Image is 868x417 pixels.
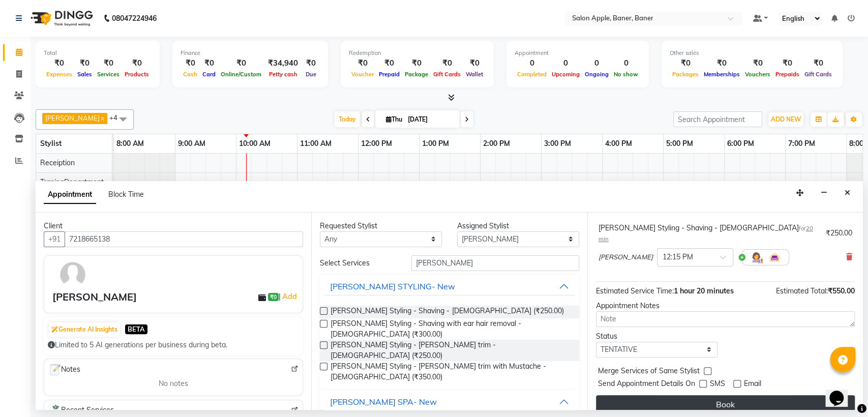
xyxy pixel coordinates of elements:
[670,49,834,57] div: Other sales
[611,71,641,78] span: No show
[603,136,635,151] a: 4:00 PM
[95,57,122,69] div: ₹0
[598,366,700,378] span: Merge Services of Same Stylist
[358,136,395,151] a: 12:00 PM
[549,57,582,69] div: 0
[420,136,452,151] a: 1:00 PM
[826,228,852,239] div: ₹250.00
[431,57,463,69] div: ₹0
[402,71,431,78] span: Package
[463,71,486,78] span: Wallet
[598,223,822,244] div: [PERSON_NAME] Styling - Shaving - [DEMOGRAPHIC_DATA]
[95,71,122,78] span: Services
[181,57,200,69] div: ₹0
[771,115,801,123] span: ADD NEW
[218,57,264,69] div: ₹0
[515,57,549,69] div: 0
[744,378,761,391] span: Email
[200,71,218,78] span: Card
[324,393,575,411] button: [PERSON_NAME] SPA- New
[44,71,75,78] span: Expenses
[598,225,813,243] span: 20 min
[44,49,152,57] div: Total
[109,113,125,122] span: +4
[768,112,803,127] button: ADD NEW
[611,57,641,69] div: 0
[181,49,320,57] div: Finance
[457,221,579,231] div: Assigned Stylist
[802,57,834,69] div: ₹0
[49,322,120,337] button: Generate AI Insights
[376,71,402,78] span: Prepaid
[281,290,298,303] a: Add
[159,378,188,389] span: No notes
[549,71,582,78] span: Upcoming
[122,57,152,69] div: ₹0
[44,186,96,204] span: Appointment
[45,114,100,122] span: [PERSON_NAME]
[596,395,855,413] button: Book
[596,301,855,311] div: Appointment Notes
[402,57,431,69] div: ₹0
[701,57,742,69] div: ₹0
[108,190,144,199] span: Block Time
[236,136,273,151] a: 10:00 AM
[312,258,404,269] div: Select Services
[112,4,157,33] b: 08047224946
[320,221,442,231] div: Requested Stylist
[411,255,579,271] input: Search by service name
[44,57,75,69] div: ₹0
[40,177,104,187] span: TraningDepartment
[44,231,65,247] button: +91
[825,376,858,407] iframe: chat widget
[324,277,575,295] button: [PERSON_NAME] STYLING- New
[303,71,319,78] span: Due
[122,71,152,78] span: Products
[218,71,264,78] span: Online/Custom
[44,221,303,231] div: Client
[335,111,360,127] span: Today
[40,139,62,148] span: Stylist
[463,57,486,69] div: ₹0
[598,378,695,391] span: Send Appointment Details On
[786,136,818,151] a: 7:00 PM
[200,57,218,69] div: ₹0
[598,225,813,243] small: for
[75,71,95,78] span: Sales
[701,71,742,78] span: Memberships
[268,293,279,301] span: ₹0
[266,71,300,78] span: Petty cash
[114,136,146,151] a: 8:00 AM
[664,136,696,151] a: 5:00 PM
[515,71,549,78] span: Completed
[330,280,455,292] div: [PERSON_NAME] STYLING- New
[742,57,773,69] div: ₹0
[383,115,405,123] span: Thu
[279,290,298,303] span: |
[515,49,641,57] div: Appointment
[742,71,773,78] span: Vouchers
[776,286,828,295] span: Estimated Total:
[582,71,611,78] span: Ongoing
[725,136,757,151] a: 6:00 PM
[48,340,299,350] div: Limited to 5 AI generations per business during beta.
[349,57,376,69] div: ₹0
[40,158,75,167] span: Receiption
[598,252,653,262] span: [PERSON_NAME]
[26,4,96,33] img: logo
[542,136,574,151] a: 3:00 PM
[65,231,303,247] input: Search by Name/Mobile/Email/Code
[75,57,95,69] div: ₹0
[48,404,114,416] span: Recent Services
[405,112,456,127] input: 2025-09-04
[773,71,802,78] span: Prepaids
[596,331,718,342] div: Status
[302,57,320,69] div: ₹0
[768,251,781,263] img: Interior.png
[331,361,571,382] span: [PERSON_NAME] Styling - [PERSON_NAME] trim with Mustache - [DEMOGRAPHIC_DATA] (₹350.00)
[673,111,762,127] input: Search Appointment
[710,378,725,391] span: SMS
[264,57,302,69] div: ₹34,940
[582,57,611,69] div: 0
[58,260,87,289] img: avatar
